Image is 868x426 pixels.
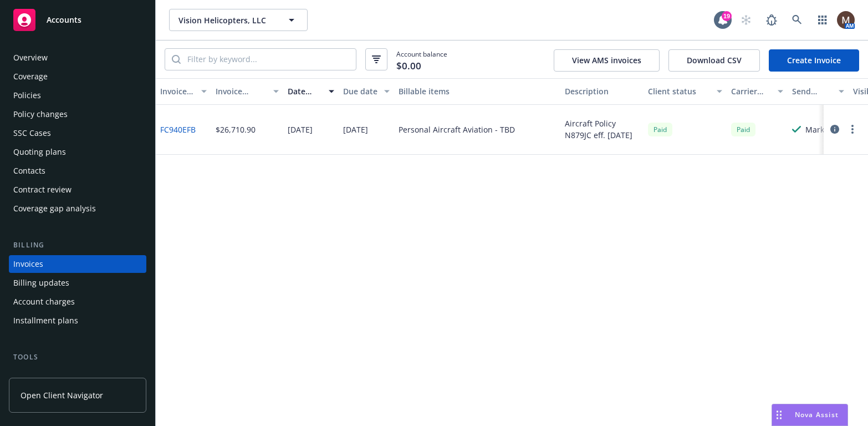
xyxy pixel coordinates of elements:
[9,68,146,85] a: Coverage
[343,124,368,135] div: [DATE]
[156,78,211,105] button: Invoice ID
[13,68,48,85] div: Coverage
[394,78,560,105] button: Billable items
[788,78,849,105] button: Send result
[13,143,66,161] div: Quoting plans
[9,143,146,161] a: Quoting plans
[772,404,848,426] button: Nova Assist
[648,85,710,97] div: Client status
[668,49,760,72] button: Download CSV
[160,85,195,97] div: Invoice ID
[9,240,146,251] div: Billing
[805,124,844,135] div: Marked as sent
[760,9,783,31] a: Report a Bug
[786,9,808,31] a: Search
[211,78,283,105] button: Invoice amount
[216,124,256,135] div: $26,710.90
[795,410,839,419] span: Nova Assist
[9,162,146,180] a: Contacts
[731,85,771,97] div: Carrier status
[160,124,196,135] a: FC940EFB
[178,14,274,26] span: Vision Helicopters, LLC
[554,49,660,72] button: View AMS invoices
[399,85,556,97] div: Billable items
[13,312,78,329] div: Installment plans
[9,87,146,104] a: Policies
[560,78,644,105] button: Description
[837,11,855,29] img: photo
[396,49,447,69] span: Account balance
[13,162,45,180] div: Contacts
[722,11,732,21] div: 19
[288,85,322,97] div: Date issued
[13,367,60,385] div: Manage files
[648,123,672,136] div: Paid
[172,55,181,64] svg: Search
[9,49,146,67] a: Overview
[772,404,786,425] div: Drag to move
[565,118,639,141] div: Aircraft Policy N879JC eff. [DATE]
[769,49,859,72] a: Create Invoice
[47,16,81,24] span: Accounts
[9,293,146,311] a: Account charges
[9,312,146,329] a: Installment plans
[339,78,394,105] button: Due date
[792,85,832,97] div: Send result
[21,389,103,401] span: Open Client Navigator
[13,124,51,142] div: SSC Cases
[283,78,339,105] button: Date issued
[644,78,727,105] button: Client status
[13,181,72,199] div: Contract review
[735,9,757,31] a: Start snowing
[13,49,48,67] div: Overview
[9,200,146,217] a: Coverage gap analysis
[13,255,43,273] div: Invoices
[565,85,639,97] div: Description
[288,124,313,135] div: [DATE]
[169,9,308,31] button: Vision Helicopters, LLC
[9,105,146,123] a: Policy changes
[811,9,834,31] a: Switch app
[9,352,146,363] div: Tools
[13,293,75,311] div: Account charges
[9,181,146,199] a: Contract review
[9,255,146,273] a: Invoices
[181,49,356,70] input: Filter by keyword...
[13,105,68,123] div: Policy changes
[13,200,96,217] div: Coverage gap analysis
[13,87,41,104] div: Policies
[9,4,146,35] a: Accounts
[13,274,69,292] div: Billing updates
[9,274,146,292] a: Billing updates
[731,123,755,136] div: Paid
[727,78,788,105] button: Carrier status
[216,85,267,97] div: Invoice amount
[9,124,146,142] a: SSC Cases
[9,367,146,385] a: Manage files
[396,59,421,73] span: $0.00
[343,85,377,97] div: Due date
[399,124,515,135] div: Personal Aircraft Aviation - TBD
